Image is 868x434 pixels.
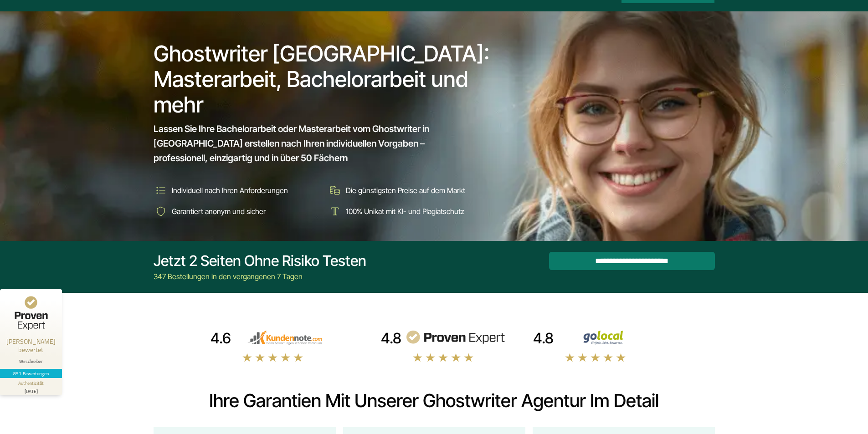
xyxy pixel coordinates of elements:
[242,352,304,363] img: stars
[328,204,342,219] img: 100% Unikat mit KI- und Plagiatschutz
[235,330,335,345] img: kundennote
[154,183,321,198] li: Individuell nach Ihren Anforderungen
[381,329,401,347] div: 4.8
[4,387,58,393] div: [DATE]
[405,330,505,345] img: provenexpert reviews
[412,352,474,363] img: stars
[328,204,495,219] li: 100% Unikat mit KI- und Plagiatschutz
[328,183,495,198] li: Die günstigsten Preise auf dem Markt
[154,183,168,198] img: Individuell nach Ihren Anforderungen
[154,204,168,219] img: Garantiert anonym und sicher
[4,358,58,364] div: Wirschreiben
[154,271,366,282] div: 347 Bestellungen in den vergangenen 7 Tagen
[533,329,554,347] div: 4.8
[154,122,479,165] span: Lassen Sie Ihre Bachelorarbeit oder Masterarbeit vom Ghostwriter in [GEOGRAPHIC_DATA] erstellen n...
[211,329,231,347] div: 4.6
[154,204,321,219] li: Garantiert anonym und sicher
[154,252,366,270] div: Jetzt 2 Seiten ohne Risiko testen
[154,390,715,412] h2: Ihre Garantien mit unserer Ghostwriter Agentur im Detail
[557,330,657,345] img: Wirschreiben Bewertungen
[328,183,342,198] img: Die günstigsten Preise auf dem Markt
[18,380,44,387] div: Authentizität
[565,352,627,363] img: stars
[154,41,496,117] h1: Ghostwriter [GEOGRAPHIC_DATA]: Masterarbeit, Bachelorarbeit und mehr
